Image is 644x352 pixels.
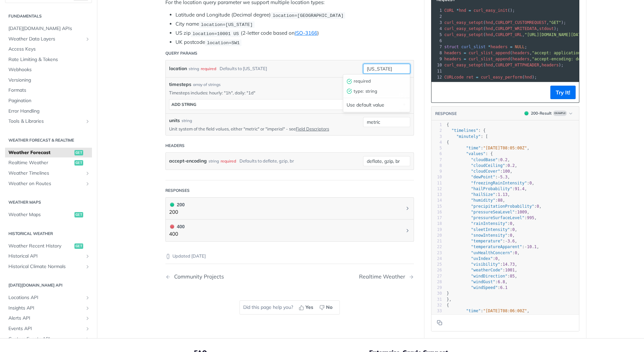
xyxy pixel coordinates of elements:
[447,273,517,278] span: : ,
[8,97,90,104] span: Pagination
[486,20,493,25] span: hnd
[447,122,449,127] span: {
[85,171,90,176] button: Show subpages for Weather Timelines
[431,180,442,186] div: 11
[5,241,92,251] a: Weather Recent Historyget
[447,244,539,249] span: : ,
[354,88,364,95] span: type :
[431,26,443,32] div: 4
[169,90,410,96] p: Timesteps includes: hourly: "1h", daily: "1d"
[471,209,515,214] span: "pressureSeaLevel"
[431,44,443,50] div: 7
[8,304,83,311] span: Insights API
[471,221,507,226] span: "rainIntensity"
[471,244,522,249] span: "temperatureApparent"
[8,118,83,125] span: Tools & Libraries
[447,221,515,226] span: : ,
[326,304,332,311] span: No
[471,169,500,174] span: "cloudCover"
[8,159,73,166] span: Realtime Weather
[471,180,527,185] span: "freezingRainIntensity"
[85,36,90,41] button: Show subpages for Weather Data Layers
[447,128,486,133] span: : {
[8,253,83,260] span: Historical API
[5,293,92,303] a: Locations APIShow subpages for Locations API
[74,160,83,166] span: get
[431,134,442,139] div: 3
[8,25,90,32] span: [DATE][DOMAIN_NAME] APIs
[5,334,92,344] a: Custom Events APIShow subpages for Custom Events API
[8,263,83,270] span: Historical Climate Normals
[5,44,92,54] a: Access Keys
[169,126,353,132] p: Unit system of the field values, either "metric" or "imperial" - see
[444,32,483,37] span: curl_easy_setopt
[495,26,537,31] span: CURLOPT_WRITEDATA
[5,54,92,64] a: Rate Limiting & Tokens
[444,8,454,13] span: CURL
[8,87,90,94] span: Formats
[447,204,542,208] span: : ,
[170,203,174,207] span: 200
[431,238,442,244] div: 21
[447,163,517,168] span: : ,
[343,76,408,86] div: required
[447,198,505,203] span: : ,
[85,119,90,124] button: Show subpages for Tools & Libraries
[165,273,272,280] a: Previous Page: Community Projects
[503,262,515,267] span: 14.73
[447,140,449,144] span: {
[5,65,92,75] a: Webhooks
[431,221,442,227] div: 18
[447,285,508,290] span: :
[295,30,317,36] a: ISO-3166
[444,45,459,49] span: struct
[524,32,588,37] span: "[URL][DOMAIN_NAME][DATE]"
[444,32,593,37] span: ( , , );
[171,273,224,280] div: Community Projects
[431,209,442,215] div: 16
[431,169,442,174] div: 9
[220,64,267,74] div: Defaults to [US_STATE]
[447,262,517,267] span: : ,
[8,325,83,332] span: Events API
[359,273,414,280] a: Next Page: Realtime Weather
[435,318,444,328] button: Copy to clipboard
[512,51,529,55] span: headers
[8,66,90,73] span: Webhooks
[431,74,443,80] div: 12
[444,8,515,13] span: ();
[431,151,442,157] div: 6
[8,180,83,187] span: Weather on Routes
[5,303,92,313] a: Insights APIShow subpages for Insights API
[165,253,414,260] p: Updated [DATE]
[495,256,498,261] span: 0
[169,99,410,110] button: ADD string
[447,239,517,243] span: : ,
[471,163,505,168] span: "cloudCeiling"
[431,50,443,56] div: 8
[169,201,410,216] button: 200 200200
[431,128,442,134] div: 2
[532,51,595,55] span: "accept: application/json"
[550,86,576,99] button: Try It!
[510,233,512,237] span: 0
[471,204,534,208] span: "precipitationProbability"
[169,223,185,230] div: 400
[431,192,442,198] div: 13
[476,75,478,80] span: =
[486,32,493,37] span: hnd
[5,199,92,205] h2: Weather Maps
[431,186,442,192] div: 12
[8,294,83,301] span: Locations API
[471,227,510,232] span: "sleetIntensity"
[5,178,92,188] a: Weather on RoutesShow subpages for Weather on Routes
[201,64,216,74] div: required
[486,26,493,31] span: hnd
[431,174,442,180] div: 10
[505,239,507,243] span: -
[193,82,221,88] div: array of strings
[444,20,483,25] span: curl_easy_setopt
[85,295,90,300] button: Show subpages for Locations API
[498,175,500,179] span: -
[431,227,442,232] div: 19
